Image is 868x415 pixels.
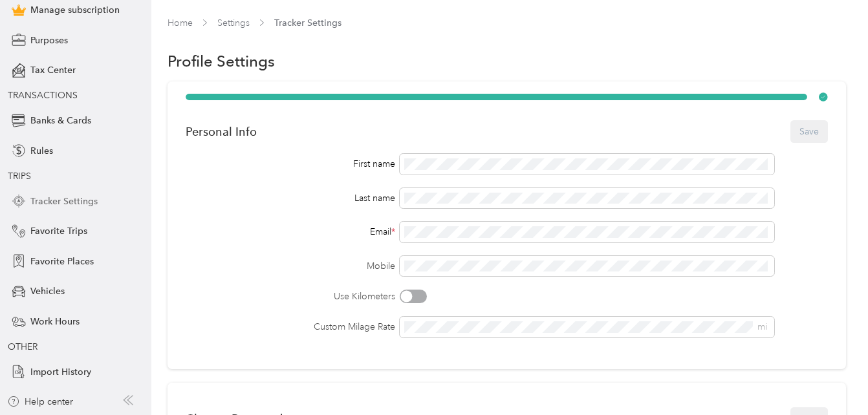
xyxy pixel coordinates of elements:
[8,90,78,101] span: TRANSACTIONS
[186,290,395,303] label: Use Kilometers
[796,343,868,415] iframe: Everlance-gr Chat Button Frame
[186,225,395,239] div: Email
[186,125,257,138] div: Personal Info
[186,259,395,273] label: Mobile
[8,341,38,352] span: OTHER
[186,157,395,171] div: First name
[168,54,275,68] h1: Profile Settings
[30,63,76,77] span: Tax Center
[186,320,395,334] label: Custom Milage Rate
[30,315,80,328] span: Work Hours
[30,365,91,379] span: Import History
[7,395,73,409] button: Help center
[186,191,395,205] div: Last name
[168,17,193,28] a: Home
[30,114,91,127] span: Banks & Cards
[757,321,767,332] span: mi
[8,171,31,182] span: TRIPS
[30,144,53,158] span: Rules
[30,284,65,298] span: Vehicles
[217,17,250,28] a: Settings
[30,224,87,238] span: Favorite Trips
[274,16,342,30] span: Tracker Settings
[30,195,98,208] span: Tracker Settings
[30,255,94,268] span: Favorite Places
[30,34,68,47] span: Purposes
[30,3,120,17] span: Manage subscription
